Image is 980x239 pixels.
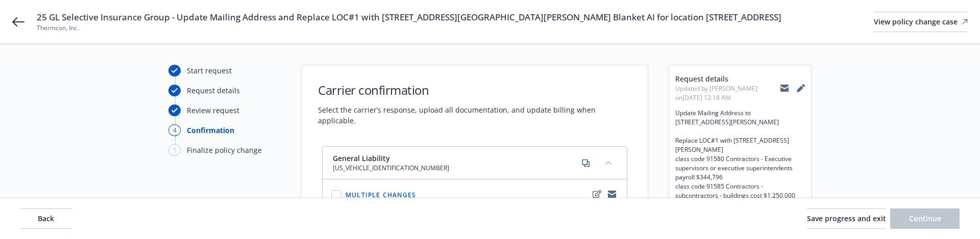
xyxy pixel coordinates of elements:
button: Save progress and exit [807,208,886,229]
h1: Carrier confirmation [318,82,631,98]
span: Request details [675,73,780,84]
div: Confirmation [187,125,234,136]
div: Finalize policy change [187,145,262,155]
span: General Liability [333,153,449,164]
a: copy [580,157,592,169]
span: Multiple changes [346,191,416,199]
span: Back [38,214,54,223]
a: edit [591,188,603,200]
div: 5 [168,144,181,156]
a: View policy change case [874,12,968,32]
button: collapse content [600,154,617,171]
div: Request details [187,85,240,96]
div: 4 [168,124,181,136]
span: 25 GL Selective Insurance Group - Update Mailing Address and Replace LOC#1 with [STREET_ADDRESS][... [37,11,781,23]
span: Save progress and exit [807,214,886,223]
span: [US_VEHICLE_IDENTIFICATION_NUMBER] [333,164,449,173]
button: Continue [890,208,960,229]
span: Select the carrier’s response, upload all documentation, and update billing when applicable. [318,104,631,126]
span: Continue [909,214,941,223]
span: Updated by [PERSON_NAME] on [DATE] 12:18 AM [675,84,780,102]
button: Back [20,208,71,229]
div: Start request [187,65,232,76]
div: General Liability[US_VEHICLE_IDENTIFICATION_NUMBER]copycollapse content [323,147,627,179]
span: Thermcon, Inc. [37,23,781,33]
div: Review request [187,105,239,116]
a: copyLogging [606,188,618,200]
